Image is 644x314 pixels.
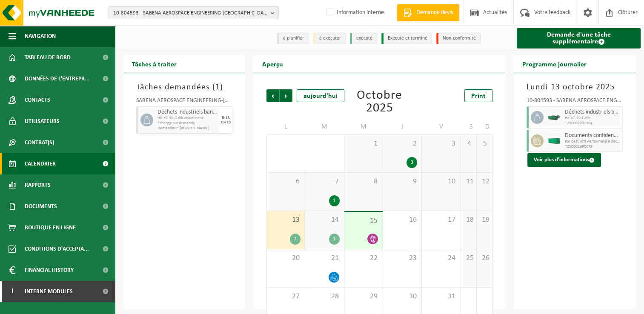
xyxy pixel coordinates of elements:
span: Demandeur: [PERSON_NAME] [157,126,218,131]
td: L [266,119,305,134]
span: PSI destructi vertouwelijke docs zonder toezicht [565,139,620,144]
div: Octobre 2025 [344,89,414,115]
button: Voir plus d'informations [527,153,601,167]
a: Demande d'une tâche supplémentaire [517,28,641,49]
span: Navigation [25,26,56,47]
h2: Aperçu [254,55,292,72]
span: Utilisateurs [25,111,60,132]
span: 19 [481,215,488,225]
span: 17 [426,215,456,225]
h3: Tâches demandées ( ) [136,81,232,94]
li: exécuté [350,33,377,44]
h2: Tâches à traiter [123,55,185,72]
img: HK-XZ-20-GN-01 [548,114,561,121]
a: Print [464,89,492,102]
span: 22 [349,254,378,263]
span: 24 [426,254,456,263]
div: 3 [406,157,417,168]
div: 16/10 [220,120,231,125]
span: Demande devis [414,9,455,17]
div: 10-804593 - SABENA AEROSPACE ENGINEERING-[GEOGRAPHIC_DATA] - [GEOGRAPHIC_DATA] [527,98,623,106]
div: aujourd'hui [297,89,344,102]
span: 23 [387,254,417,263]
div: SABENA AEROSPACE ENGINEERING-[GEOGRAPHIC_DATA] [136,98,232,106]
span: 20 [271,254,301,263]
span: 14 [309,215,339,225]
span: Echange sur demande [157,121,218,126]
span: 27 [271,292,301,301]
span: Tableau de bord [25,47,71,68]
li: à planifier [277,33,309,44]
span: 30 [387,292,417,301]
span: I [9,281,16,302]
td: V [422,119,461,134]
div: 2 [290,234,301,245]
span: 4 [465,139,472,148]
span: Déchets industriels banals [565,109,620,116]
span: Déchets industriels banals [157,109,218,116]
span: 3 [426,139,456,148]
span: 28 [309,292,339,301]
span: Documents [25,196,57,217]
span: Contrat(s) [25,132,54,153]
span: 1 [215,83,220,91]
span: 25 [465,254,472,263]
li: à exécuter [313,33,346,44]
a: Demande devis [397,4,459,21]
h2: Programme journalier [514,55,595,72]
span: HK-XZ-20-G dib [565,116,620,121]
span: Contacts [25,89,50,111]
span: Documents confidentiels (destruction - coincinération) [565,132,620,139]
span: 10 [426,177,456,186]
span: 31 [426,292,456,301]
span: Données de l'entrepr... [25,68,90,89]
label: Information interne [325,6,384,19]
span: 15 [349,216,378,226]
li: Exécuté et terminé [381,33,432,44]
span: 29 [349,292,378,301]
div: 1 [329,234,340,245]
li: Non-conformité [436,33,481,44]
span: Interne modules [25,281,73,302]
td: M [305,119,344,134]
span: HK-XC-30-G dib volumineux [157,116,218,121]
span: 6 [271,177,301,186]
td: S [461,119,477,134]
div: 1 [329,195,340,206]
span: 13 [271,215,301,225]
span: 12 [481,177,488,186]
span: Précédent [266,89,279,102]
img: HK-XR-30-GN-00 [548,138,561,144]
td: M [344,119,383,134]
span: 2 [387,139,417,148]
span: 21 [309,254,339,263]
span: 10-804593 - SABENA AEROSPACE ENGINEERING-[GEOGRAPHIC_DATA] - [GEOGRAPHIC_DATA] [113,7,267,20]
span: 16 [387,215,417,225]
span: 18 [465,215,472,225]
span: 5 [481,139,488,148]
span: Financial History [25,260,74,281]
span: Print [471,93,486,100]
span: Rapports [25,174,51,196]
h3: Lundi 13 octobre 2025 [527,81,623,94]
span: 9 [387,177,417,186]
td: D [477,119,492,134]
span: 8 [349,177,378,186]
div: JEU. [221,115,230,120]
span: 1 [349,139,378,148]
span: 7 [309,177,339,186]
button: 10-804593 - SABENA AEROSPACE ENGINEERING-[GEOGRAPHIC_DATA] - [GEOGRAPHIC_DATA] [109,6,279,19]
span: T250002991994 [565,121,620,126]
span: Calendrier [25,153,56,174]
span: Conditions d'accepta... [25,238,89,260]
span: Suivant [280,89,292,102]
td: J [383,119,422,134]
span: T250002990679 [565,144,620,149]
span: 26 [481,254,488,263]
span: Boutique en ligne [25,217,76,238]
span: 11 [465,177,472,186]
